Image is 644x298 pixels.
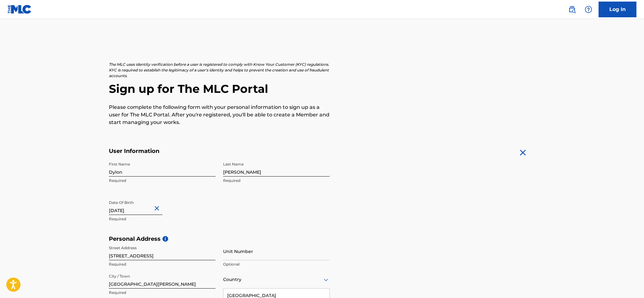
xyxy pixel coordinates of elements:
[585,6,592,13] img: help
[153,199,162,218] button: Close
[582,3,595,16] div: Help
[109,235,535,243] h5: Personal Address
[109,148,330,155] h5: User Information
[599,2,636,17] a: Log In
[223,261,330,267] p: Optional
[109,104,330,126] p: Please complete the following form with your personal information to sign up as a user for The ML...
[109,290,216,295] p: Required
[162,236,168,242] span: i
[109,178,216,183] p: Required
[109,261,216,267] p: Required
[518,148,528,158] img: close
[223,178,330,183] p: Required
[8,5,32,14] img: MLC Logo
[109,62,330,79] p: The MLC uses identity verification before a user is registered to comply with Know Your Customer ...
[109,216,216,222] p: Required
[566,3,578,16] a: Public Search
[109,82,535,96] h2: Sign up for The MLC Portal
[568,6,576,13] img: search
